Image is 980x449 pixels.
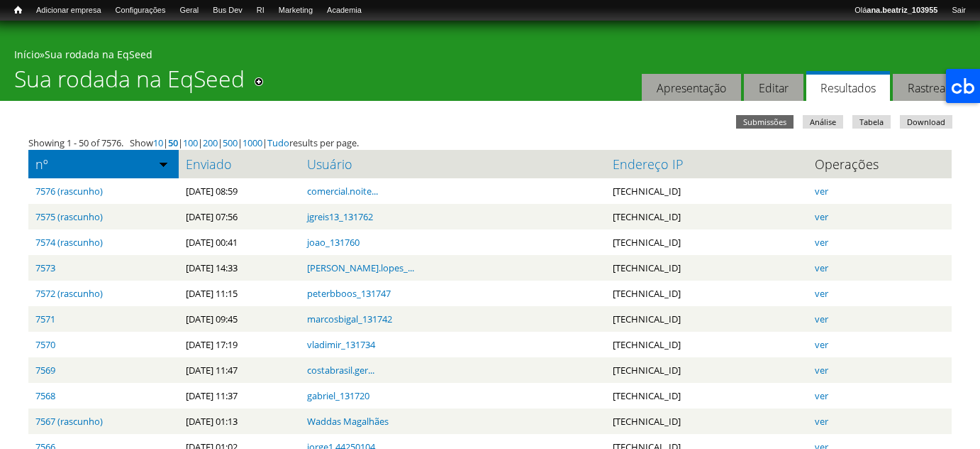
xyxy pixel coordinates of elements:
a: Análise [803,115,843,129]
h1: Sua rodada na EqSeed [14,65,245,101]
a: Tabela [852,115,891,129]
a: jgreis13_131762 [307,210,373,223]
td: [DATE] 00:41 [179,229,300,255]
a: ver [815,389,828,402]
a: Adicionar empresa [29,4,108,18]
span: Início [14,5,22,15]
td: [DATE] 17:19 [179,332,300,357]
td: [DATE] 11:47 [179,357,300,383]
a: Início [7,4,29,17]
a: Download [900,115,952,129]
a: Resultados [806,71,890,102]
td: [DATE] 07:56 [179,204,300,229]
a: Submissões [736,115,794,129]
a: 7576 (rascunho) [35,185,103,198]
a: Oláana.beatriz_103955 [847,4,945,18]
a: peterbboos_131747 [307,287,391,300]
a: Waddas Magalhães [307,415,389,428]
td: [TECHNICAL_ID] [606,281,808,306]
td: [TECHNICAL_ID] [606,409,808,434]
a: ver [815,236,828,249]
a: 7569 [35,364,55,377]
a: Geral [172,4,206,18]
a: 1000 [243,136,262,149]
a: joao_131760 [307,236,360,249]
a: 7575 (rascunho) [35,210,103,223]
td: [TECHNICAL_ID] [606,204,808,229]
a: 200 [203,136,218,149]
td: [TECHNICAL_ID] [606,357,808,383]
a: ver [815,415,828,428]
a: 7570 [35,338,55,351]
a: Apresentação [642,74,741,102]
a: Sua rodada na EqSeed [45,48,152,61]
a: Rastrear [893,74,964,102]
img: ordem crescente [159,159,168,168]
a: 10 [153,136,163,149]
a: 7567 (rascunho) [35,415,103,428]
td: [DATE] 11:15 [179,281,300,306]
a: nº [35,157,172,171]
a: ver [815,210,828,223]
a: ver [815,313,828,325]
a: costabrasil.ger... [307,364,374,377]
a: 7572 (rascunho) [35,287,103,300]
a: Endereço IP [613,157,801,171]
a: vladimir_131734 [307,338,375,351]
a: Marketing [272,4,320,18]
td: [DATE] 14:33 [179,255,300,281]
a: ver [815,261,828,274]
a: 7568 [35,389,55,402]
div: » [14,48,966,65]
a: Início [14,48,40,61]
a: marcosbigal_131742 [307,313,392,325]
td: [TECHNICAL_ID] [606,229,808,255]
a: 100 [183,136,198,149]
td: [TECHNICAL_ID] [606,306,808,332]
a: Tudo [267,136,289,149]
a: ver [815,338,828,351]
td: [TECHNICAL_ID] [606,332,808,357]
a: ver [815,287,828,300]
a: Academia [320,4,369,18]
a: ver [815,364,828,377]
a: 500 [223,136,238,149]
a: 7573 [35,261,55,274]
td: [TECHNICAL_ID] [606,178,808,204]
td: [DATE] 11:37 [179,383,300,409]
a: Enviado [186,157,293,171]
a: comercial.noite... [307,185,378,198]
td: [TECHNICAL_ID] [606,383,808,409]
a: 7574 (rascunho) [35,236,103,249]
a: Usuário [307,157,598,171]
a: gabriel_131720 [307,389,369,402]
strong: ana.beatriz_103955 [867,6,937,14]
a: RI [250,4,272,18]
td: [TECHNICAL_ID] [606,255,808,281]
td: [DATE] 01:13 [179,409,300,434]
a: Sair [945,4,973,18]
a: [PERSON_NAME].lopes_... [307,261,414,274]
td: [DATE] 08:59 [179,178,300,204]
a: 7571 [35,313,55,325]
a: 50 [168,136,178,149]
th: Operações [808,150,952,178]
div: Showing 1 - 50 of 7576. Show | | | | | | results per page. [28,136,952,150]
a: ver [815,185,828,198]
a: Editar [744,74,803,102]
td: [DATE] 09:45 [179,306,300,332]
a: Bus Dev [206,4,250,18]
a: Configurações [108,4,173,18]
